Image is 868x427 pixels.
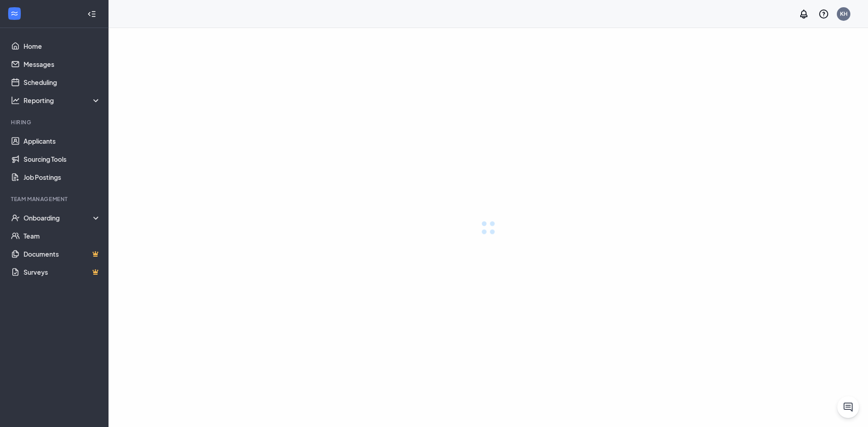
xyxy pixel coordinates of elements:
[11,195,99,203] div: Team Management
[24,168,101,186] a: Job Postings
[24,96,101,105] div: Reporting
[24,213,101,222] div: Onboarding
[24,227,101,245] a: Team
[11,96,20,105] svg: Analysis
[24,263,101,281] a: SurveysCrown
[11,118,99,126] div: Hiring
[24,150,101,168] a: Sourcing Tools
[11,213,20,222] svg: UserCheck
[87,9,96,19] svg: Collapse
[24,73,101,91] a: Scheduling
[10,9,19,18] svg: WorkstreamLogo
[818,9,829,19] svg: QuestionInfo
[24,37,101,55] a: Home
[24,132,101,150] a: Applicants
[840,10,848,18] div: KH
[843,402,854,413] svg: ChatActive
[837,396,859,418] button: ChatActive
[24,245,101,263] a: DocumentsCrown
[24,55,101,73] a: Messages
[798,9,809,19] svg: Notifications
